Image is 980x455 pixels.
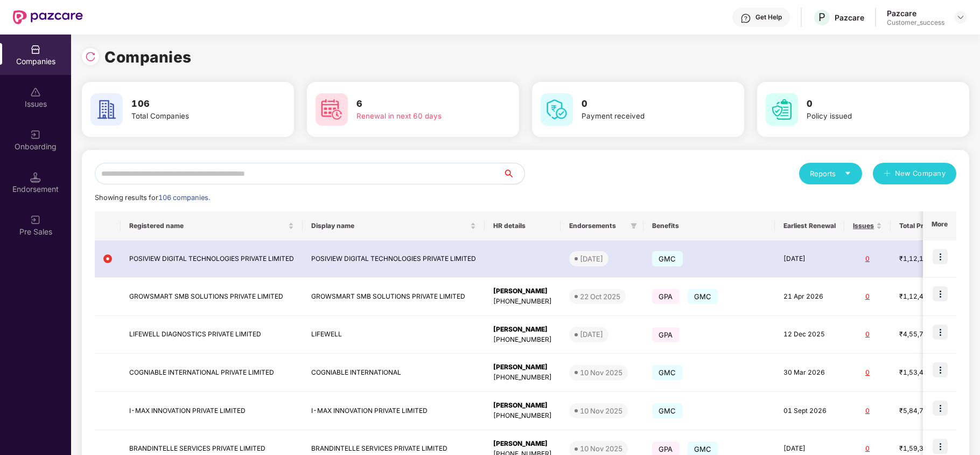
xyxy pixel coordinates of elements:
div: ₹4,55,766.74 [899,329,953,340]
div: [PHONE_NUMBER] [493,411,552,421]
img: svg+xml;base64,PHN2ZyBpZD0iRHJvcGRvd24tMzJ4MzIiIHhtbG5zPSJodHRwOi8vd3d3LnczLm9yZy8yMDAwL3N2ZyIgd2... [956,13,965,22]
span: New Company [895,168,946,179]
td: COGNIABLE INTERNATIONAL [303,354,485,392]
div: [PERSON_NAME] [493,325,552,335]
span: Endorsements [569,222,626,230]
th: Benefits [643,211,775,240]
span: plus [884,170,891,178]
div: Pazcare [835,12,864,23]
span: GPA [652,327,680,342]
td: 12 Dec 2025 [775,316,844,354]
div: [PERSON_NAME] [493,439,552,449]
img: icon [933,439,948,454]
h1: Companies [104,45,192,69]
button: search [502,163,525,184]
div: [DATE] [580,253,603,264]
img: svg+xml;base64,PHN2ZyB3aWR0aD0iMjAiIGhlaWdodD0iMjAiIHZpZXdCb3g9IjAgMCAyMCAyMCIgZmlsbD0ibm9uZSIgeG... [30,129,41,140]
img: icon [933,286,948,301]
div: Get Help [755,13,782,22]
td: POSIVIEW DIGITAL TECHNOLOGIES PRIVATE LIMITED [121,240,303,278]
div: [DATE] [580,329,603,340]
img: svg+xml;base64,PHN2ZyB4bWxucz0iaHR0cDovL3d3dy53My5vcmcvMjAwMC9zdmciIHdpZHRoPSI2MCIgaGVpZ2h0PSI2MC... [316,93,348,126]
div: 0 [853,444,882,454]
span: GMC [652,403,683,418]
img: svg+xml;base64,PHN2ZyBpZD0iUmVsb2FkLTMyeDMyIiB4bWxucz0iaHR0cDovL3d3dy53My5vcmcvMjAwMC9zdmciIHdpZH... [85,51,96,62]
img: New Pazcare Logo [13,10,83,24]
span: Total Premium [899,222,945,230]
td: GROWSMART SMB SOLUTIONS PRIVATE LIMITED [303,278,485,316]
span: GMC [652,365,683,380]
img: svg+xml;base64,PHN2ZyBpZD0iSXNzdWVzX2Rpc2FibGVkIiB4bWxucz0iaHR0cDovL3d3dy53My5vcmcvMjAwMC9zdmciIH... [30,87,41,98]
span: GMC [652,251,683,266]
div: ₹1,53,400 [899,368,953,378]
span: Registered name [129,222,286,230]
td: GROWSMART SMB SOLUTIONS PRIVATE LIMITED [121,278,303,316]
div: [PERSON_NAME] [493,362,552,373]
div: ₹5,84,746.64 [899,406,953,416]
span: GMC [688,289,718,304]
img: svg+xml;base64,PHN2ZyB4bWxucz0iaHR0cDovL3d3dy53My5vcmcvMjAwMC9zdmciIHdpZHRoPSI2MCIgaGVpZ2h0PSI2MC... [766,93,798,126]
img: svg+xml;base64,PHN2ZyB4bWxucz0iaHR0cDovL3d3dy53My5vcmcvMjAwMC9zdmciIHdpZHRoPSIxMiIgaGVpZ2h0PSIxMi... [103,254,112,263]
span: search [502,169,524,178]
div: Policy issued [807,111,934,122]
th: Issues [844,211,891,240]
img: svg+xml;base64,PHN2ZyB3aWR0aD0iMjAiIGhlaWdodD0iMjAiIHZpZXdCb3g9IjAgMCAyMCAyMCIgZmlsbD0ibm9uZSIgeG... [30,215,41,225]
td: I-MAX INNOVATION PRIVATE LIMITED [303,392,485,430]
div: [PHONE_NUMBER] [493,335,552,345]
div: 0 [853,254,882,264]
h3: 0 [807,97,934,111]
div: [PHONE_NUMBER] [493,297,552,307]
th: HR details [485,211,561,240]
div: [PERSON_NAME] [493,401,552,411]
td: [DATE] [775,240,844,278]
div: [PERSON_NAME] [493,286,552,297]
td: LIFEWELL DIAGNOSTICS PRIVATE LIMITED [121,316,303,354]
th: Total Premium [891,211,962,240]
div: 10 Nov 2025 [580,443,622,454]
div: [PHONE_NUMBER] [493,373,552,383]
div: 10 Nov 2025 [580,405,622,416]
td: 30 Mar 2026 [775,354,844,392]
div: Customer_success [887,18,944,27]
button: plusNew Company [873,163,956,184]
span: GPA [652,289,680,304]
th: Display name [303,211,485,240]
span: caret-down [844,170,851,177]
h3: 106 [131,97,258,111]
div: Pazcare [887,8,944,18]
h3: 6 [356,97,484,111]
div: 0 [853,292,882,302]
div: 0 [853,368,882,378]
span: Showing results for [95,194,210,202]
div: ₹1,12,100 [899,254,953,264]
div: Renewal in next 60 days [356,111,484,122]
th: Earliest Renewal [775,211,844,240]
div: ₹1,59,334.22 [899,444,953,454]
img: icon [933,325,948,340]
td: POSIVIEW DIGITAL TECHNOLOGIES PRIVATE LIMITED [303,240,485,278]
span: 106 companies. [158,194,210,202]
img: icon [933,401,948,416]
span: filter [631,223,637,229]
img: icon [933,249,948,264]
th: Registered name [121,211,303,240]
div: 0 [853,329,882,340]
img: svg+xml;base64,PHN2ZyBpZD0iQ29tcGFuaWVzIiB4bWxucz0iaHR0cDovL3d3dy53My5vcmcvMjAwMC9zdmciIHdpZHRoPS... [30,44,41,55]
td: I-MAX INNOVATION PRIVATE LIMITED [121,392,303,430]
div: 10 Nov 2025 [580,367,622,378]
th: More [923,211,956,240]
td: COGNIABLE INTERNATIONAL PRIVATE LIMITED [121,354,303,392]
div: Reports [810,168,851,179]
td: 01 Sept 2026 [775,392,844,430]
span: P [818,11,825,24]
img: icon [933,362,948,377]
img: svg+xml;base64,PHN2ZyBpZD0iSGVscC0zMngzMiIgeG1sbnM9Imh0dHA6Ly93d3cudzMub3JnLzIwMDAvc3ZnIiB3aWR0aD... [740,13,751,24]
img: svg+xml;base64,PHN2ZyB3aWR0aD0iMTQuNSIgaGVpZ2h0PSIxNC41IiB2aWV3Qm94PSIwIDAgMTYgMTYiIGZpbGw9Im5vbm... [30,172,41,183]
td: LIFEWELL [303,316,485,354]
div: Payment received [582,111,709,122]
div: 22 Oct 2025 [580,291,620,302]
td: 21 Apr 2026 [775,278,844,316]
span: filter [628,219,639,232]
div: 0 [853,406,882,416]
span: Issues [853,222,874,230]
